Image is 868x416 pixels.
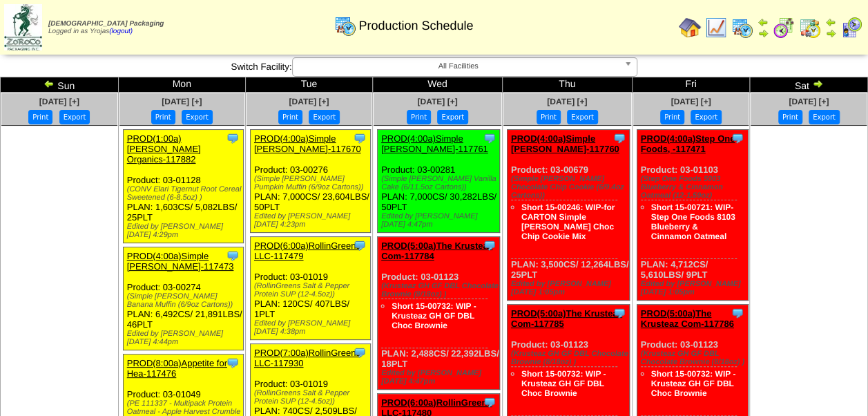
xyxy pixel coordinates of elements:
[127,185,243,202] div: (CONV Elari Tigernut Root Cereal Sweetened (6-8.5oz) )
[825,17,836,28] img: arrowleft.gif
[511,280,629,296] div: Edited by [PERSON_NAME] [DATE] 1:05pm
[254,175,370,191] div: (Simple [PERSON_NAME] Pumpkin Muffin (6/9oz Cartons))
[778,110,802,124] button: Print
[641,280,748,296] div: Edited by [PERSON_NAME] [DATE] 1:05pm
[507,130,629,301] div: Product: 03-00679 PLAN: 3,500CS / 12,264LBS / 25PLT
[182,110,213,124] button: Export
[613,306,626,320] img: Tooltip
[407,110,431,124] button: Print
[511,308,622,329] a: PROD(5:00a)The Krusteaz Com-117785
[651,369,735,398] a: Short 15-00732: WIP - Krusteaz GH GF DBL Choc Brownie
[123,247,243,350] div: Product: 03-00274 PLAN: 6,492CS / 21,891LBS / 46PLT
[731,306,744,320] img: Tooltip
[773,17,795,39] img: calendarblend.gif
[127,330,243,346] div: Edited by [PERSON_NAME] [DATE] 4:44pm
[373,77,503,93] td: Wed
[378,237,500,390] div: Product: 03-01123 PLAN: 2,488CS / 22,392LBS / 18PLT
[4,4,42,50] img: zoroco-logo-small.webp
[632,77,750,93] td: Fri
[226,131,240,145] img: Tooltip
[812,78,823,89] img: arrowright.gif
[254,282,370,299] div: (RollinGreens Salt & Pepper Protein SUP (12-4.5oz))
[127,251,234,272] a: PROD(4:00a)Simple [PERSON_NAME]-117473
[521,369,606,398] a: Short 15-00732: WIP - Krusteaz GH GF DBL Choc Brownie
[483,131,496,145] img: Tooltip
[353,131,367,145] img: Tooltip
[660,110,684,124] button: Print
[245,77,372,93] td: Tue
[637,130,748,301] div: Product: 03-01103 PLAN: 4,712CS / 5,610LBS / 9PLT
[127,358,227,379] a: PROD(8:00a)Appetite for Hea-117476
[381,369,499,386] div: Edited by [PERSON_NAME] [DATE] 4:47pm
[278,110,302,124] button: Print
[59,110,90,124] button: Export
[381,133,488,154] a: PROD(4:00a)Simple [PERSON_NAME]-117761
[118,77,245,93] td: Mon
[381,212,499,229] div: Edited by [PERSON_NAME] [DATE] 4:47pm
[758,17,769,28] img: arrowleft.gif
[502,77,632,93] td: Thu
[537,110,561,124] button: Print
[483,238,496,252] img: Tooltip
[641,350,748,366] div: (Krusteaz GH GF DBL Chocolate Brownie (8/18oz) )
[799,17,821,39] img: calendarinout.gif
[679,17,701,39] img: home.gif
[641,175,748,200] div: (Step One Foods 5003 Blueberry & Cinnamon Oatmeal (12-1.59oz)
[289,97,329,106] a: [DATE] [+]
[226,249,240,263] img: Tooltip
[705,17,727,39] img: line_graph.gif
[381,282,499,299] div: (Krusteaz GH GF DBL Chocolate Brownie (8/18oz) )
[358,19,473,33] span: Production Schedule
[511,350,629,366] div: (Krusteaz GH GF DBL Chocolate Brownie (8/18oz) )
[254,240,360,261] a: PROD(6:00a)RollinGreens LLC-117479
[1,77,119,93] td: Sun
[758,28,769,39] img: arrowright.gif
[840,17,862,39] img: calendarcustomer.gif
[378,130,500,233] div: Product: 03-00281 PLAN: 7,000CS / 30,282LBS / 50PLT
[109,28,133,35] a: (logout)
[750,77,868,93] td: Sat
[250,130,370,233] div: Product: 03-00276 PLAN: 7,000CS / 23,604LBS / 50PLT
[547,97,587,106] a: [DATE] [+]
[381,175,499,191] div: (Simple [PERSON_NAME] Vanilla Cake (6/11.5oz Cartons))
[641,133,735,154] a: PROD(4:00a)Step One Foods, -117471
[511,175,629,200] div: (Simple [PERSON_NAME] Chocolate Chip Cookie (6/9.4oz Cartons))
[254,212,370,229] div: Edited by [PERSON_NAME] [DATE] 4:23pm
[254,389,370,406] div: (RollinGreens Salt & Pepper Protein SUP (12-4.5oz))
[789,97,829,106] a: [DATE] [+]
[48,20,164,28] span: [DEMOGRAPHIC_DATA] Packaging
[353,346,367,359] img: Tooltip
[511,133,619,154] a: PROD(4:00a)Simple [PERSON_NAME]-117760
[417,97,457,106] a: [DATE] [+]
[250,237,370,340] div: Product: 03-01019 PLAN: 120CS / 407LBS / 1PLT
[28,110,52,124] button: Print
[123,130,243,243] div: Product: 03-01128 PLAN: 1,603CS / 5,082LBS / 25PLT
[254,348,360,368] a: PROD(7:00a)RollinGreens LLC-117930
[309,110,340,124] button: Export
[437,110,468,124] button: Export
[254,319,370,336] div: Edited by [PERSON_NAME] [DATE] 4:38pm
[691,110,722,124] button: Export
[731,131,744,145] img: Tooltip
[334,15,356,37] img: calendarprod.gif
[613,131,626,145] img: Tooltip
[39,97,79,106] a: [DATE] [+]
[127,133,201,164] a: PROD(1:00a)[PERSON_NAME] Organics-117882
[298,58,619,75] span: All Facilities
[521,202,615,241] a: Short 15-00246: WIP-for CARTON Simple [PERSON_NAME] Choc Chip Cookie Mix
[392,301,476,330] a: Short 15-00732: WIP - Krusteaz GH GF DBL Choc Brownie
[671,97,711,106] a: [DATE] [+]
[651,202,735,241] a: Short 15-00721: WIP- Step One Foods 8103 Blueberry & Cinnamon Oatmeal
[825,28,836,39] img: arrowright.gif
[567,110,598,124] button: Export
[151,110,175,124] button: Print
[48,20,164,35] span: Logged in as Yrojas
[162,97,202,106] a: [DATE] [+]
